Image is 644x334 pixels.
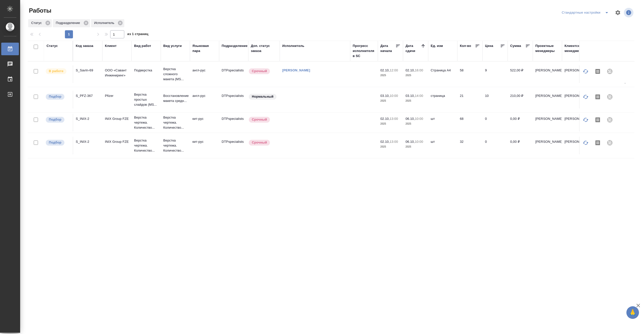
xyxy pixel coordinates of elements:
p: Срочный [252,140,267,145]
p: Подразделение [56,20,82,25]
td: [PERSON_NAME] [533,65,562,83]
p: Восстановление макета средн... [163,93,187,103]
button: Обновить [580,137,592,149]
td: DTPspecialists [219,65,248,83]
p: Верстка простых слайдов (MS... [134,92,158,107]
div: Проектные менеджеры [535,43,559,53]
button: Скопировать мини-бриф [592,91,604,103]
p: Срочный [252,117,267,122]
p: 06.10, [406,117,415,121]
td: кит-рус [190,137,219,154]
div: Проект не привязан [604,137,616,149]
p: В работе [49,69,63,74]
div: Статус [28,19,52,27]
p: Подбор [49,117,61,122]
div: Подразделение [53,19,90,27]
p: 2025 [406,73,426,78]
p: Статус [31,20,44,25]
td: 32 [457,137,482,154]
div: Можно подбирать исполнителей [45,116,70,123]
div: Проект не привязан [604,91,616,103]
div: Сумма [510,43,521,48]
button: Обновить [580,114,592,126]
p: 02.10, [380,68,390,72]
p: 13:00 [390,140,398,144]
div: Ед. изм [431,43,443,48]
p: 2025 [380,121,400,126]
div: S_SavIn-69 [76,68,100,73]
td: шт [428,114,457,131]
p: 2025 [406,121,426,126]
td: 58 [457,65,482,83]
td: 0 [482,114,508,131]
button: Скопировать мини-бриф [592,114,604,126]
td: шт [428,137,457,154]
p: 06.10, [406,140,415,144]
p: Подбор [49,140,61,145]
span: из 1 страниц [127,31,148,38]
p: 12:00 [390,68,398,72]
td: [PERSON_NAME] [562,114,591,131]
a: [PERSON_NAME] [282,68,310,72]
div: Исполнитель [91,19,124,27]
p: 10:00 [415,140,423,144]
p: 2025 [406,98,426,103]
td: 68 [457,114,482,131]
p: 02.10, [380,117,390,121]
p: 02.10, [406,68,415,72]
div: Доп. статус заказа [251,43,277,53]
div: Дата начала [380,43,395,53]
td: DTPspecialists [219,91,248,108]
p: Верстка чертежа. Количество... [163,115,187,130]
p: Верстка чертежа. Количество... [163,138,187,153]
div: Клиентские менеджеры [565,43,589,53]
p: 2025 [380,144,400,149]
p: Верстка сложного макета (MS... [163,67,187,82]
span: Настроить таблицу [612,7,624,19]
p: Верстка чертежа. Количество... [134,115,158,130]
p: ООО «Савант Инжиниринг» [105,68,129,78]
div: Проект не привязан [604,114,616,126]
p: 2025 [406,144,426,149]
p: Исполнитель [94,20,116,25]
div: Подразделение [222,43,248,48]
td: 210,00 ₽ [508,91,533,108]
p: 14:00 [415,94,423,98]
div: S_PFZ-367 [76,93,100,98]
td: DTPspecialists [219,137,248,154]
div: split button [560,9,612,17]
td: 0,00 ₽ [508,114,533,131]
div: Прогресс исполнителя в SC [353,43,375,59]
td: англ-рус [190,91,219,108]
div: Можно подбирать исполнителей [45,139,70,146]
p: Pfizer [105,93,129,98]
p: 10:00 [390,94,398,98]
div: Исполнитель [282,43,304,48]
p: 03.10, [380,94,390,98]
div: S_INIX-2 [76,116,100,121]
span: 🙏 [628,307,637,318]
div: Вид услуги [163,43,182,48]
div: Клиент [105,43,116,48]
button: 🙏 [626,306,639,319]
p: Срочный [252,69,267,74]
span: Посмотреть информацию [624,8,634,17]
td: [PERSON_NAME] [533,137,562,154]
button: Скопировать мини-бриф [592,65,604,77]
button: Обновить [580,91,592,103]
td: [PERSON_NAME] [562,65,591,83]
p: Подбор [49,94,61,99]
td: [PERSON_NAME] [533,91,562,108]
td: [PERSON_NAME] [562,137,591,154]
td: кит-рус [190,114,219,131]
p: 02.10, [380,140,390,144]
p: Нормальный [252,94,273,99]
td: англ-рус [190,65,219,83]
p: Подверстка [134,68,158,73]
div: Вид работ [134,43,151,48]
td: 0 [482,137,508,154]
td: [PERSON_NAME] [562,91,591,108]
div: Статус [47,43,58,48]
p: 13:00 [390,117,398,121]
p: INIX Group FZE [105,116,129,121]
